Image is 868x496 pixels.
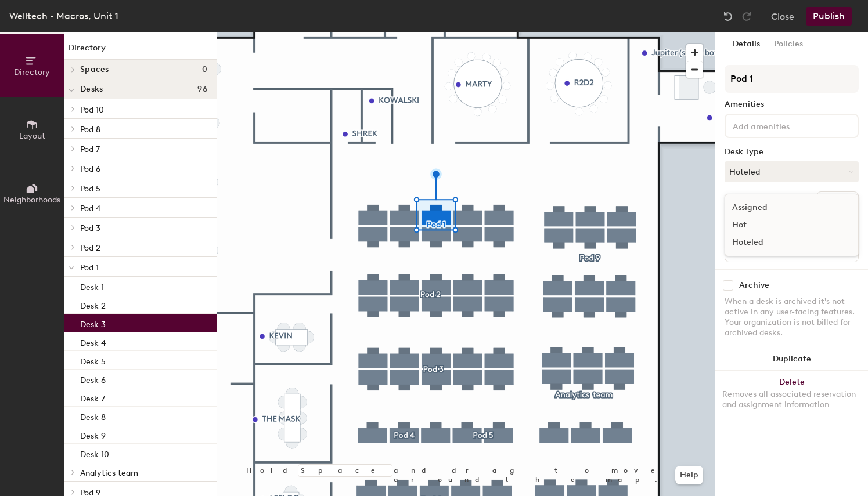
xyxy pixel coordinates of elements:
[715,347,868,371] button: Duplicate
[80,65,109,74] span: Spaces
[741,10,752,22] img: Redo
[771,7,794,26] button: Close
[80,372,106,385] p: Desk 6
[3,195,60,205] span: Neighborhoods
[675,466,703,484] button: Help
[80,409,106,422] p: Desk 8
[725,147,859,157] div: Desk Type
[722,389,861,410] div: Removes all associated reservation and assignment information
[725,161,859,182] button: Hoteled
[725,100,859,109] div: Amenities
[730,118,835,132] input: Add amenities
[197,85,207,94] span: 96
[715,371,868,422] button: DeleteRemoves all associated reservation and assignment information
[739,281,769,290] div: Archive
[202,65,207,74] span: 0
[19,131,45,141] span: Layout
[14,67,50,77] span: Directory
[722,10,734,22] img: Undo
[816,191,859,211] button: Ungroup
[80,298,106,311] p: Desk 2
[80,353,106,367] p: Desk 5
[80,243,100,253] span: Pod 2
[80,144,100,154] span: Pod 7
[80,204,100,213] span: Pod 4
[64,42,217,60] h1: Directory
[80,223,100,233] span: Pod 3
[80,164,100,174] span: Pod 6
[806,7,852,26] button: Publish
[80,105,104,115] span: Pod 10
[725,199,841,216] div: Assigned
[80,85,103,94] span: Desks
[80,446,109,459] p: Desk 10
[80,125,100,135] span: Pod 8
[726,32,767,56] button: Details
[725,296,859,338] div: When a desk is archived it's not active in any user-facing features. Your organization is not bil...
[9,9,118,23] div: Welltech - Macros, Unit 1
[767,32,810,56] button: Policies
[80,335,106,348] p: Desk 4
[80,468,138,478] span: Analytics team
[80,263,99,273] span: Pod 1
[80,390,105,404] p: Desk 7
[725,234,841,251] div: Hoteled
[725,216,841,234] div: Hot
[80,279,104,292] p: Desk 1
[80,428,106,441] p: Desk 9
[80,184,100,194] span: Pod 5
[80,316,106,330] p: Desk 3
